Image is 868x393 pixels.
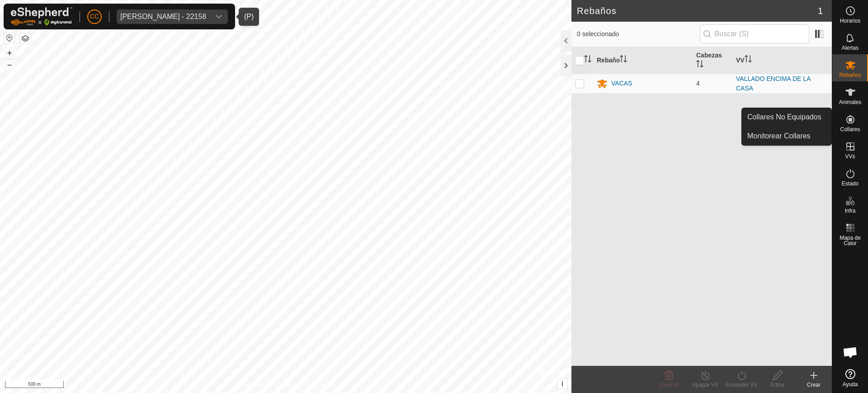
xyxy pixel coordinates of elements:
[687,381,723,389] div: Apagar VV
[842,181,859,186] span: Estado
[577,29,700,39] span: 0 seleccionado
[4,59,15,70] button: –
[4,47,15,58] button: +
[120,13,206,20] div: [PERSON_NAME] - 22158
[742,108,831,126] a: Collares No Equipados
[210,9,228,24] div: dropdown trigger
[239,381,291,389] a: Política de Privacidad
[818,4,823,18] span: 1
[747,112,821,123] span: Collares No Equipados
[611,79,632,88] div: VACAS
[842,45,859,51] span: Alertas
[723,381,759,389] div: Encender VV
[747,131,811,142] span: Monitorear Collares
[20,33,31,44] button: Capas del Mapa
[696,80,700,87] span: 4
[11,7,72,26] img: Logo Gallagher
[843,382,858,387] span: Ayuda
[832,365,868,391] a: Ayuda
[837,339,864,366] div: Chat abierto
[742,127,831,145] a: Monitorear Collares
[700,24,809,43] input: Buscar (S)
[745,57,752,64] p-sorticon: Activar para ordenar
[844,208,855,213] span: Infra
[4,33,15,43] button: Restablecer Mapa
[90,12,99,21] span: CC
[839,99,861,105] span: Animales
[796,381,832,389] div: Crear
[845,154,855,159] span: VVs
[835,235,866,246] span: Mapa de Calor
[659,382,679,388] span: Eliminar
[561,380,563,388] span: i
[759,381,796,389] div: Editar
[557,379,567,389] button: i
[839,72,861,78] span: Rebaños
[577,5,818,16] h2: Rebaños
[693,47,732,74] th: Cabezas
[584,57,591,64] p-sorticon: Activar para ordenar
[840,18,860,24] span: Horarios
[620,57,627,64] p-sorticon: Activar para ordenar
[840,127,860,132] span: Collares
[117,9,210,24] span: Ricardo Castro Marin - 22158
[593,47,693,74] th: Rebaño
[732,47,832,74] th: VV
[302,381,332,389] a: Contáctenos
[696,62,703,69] p-sorticon: Activar para ordenar
[736,75,811,92] a: VALLADO ENCIMA DE LA CASA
